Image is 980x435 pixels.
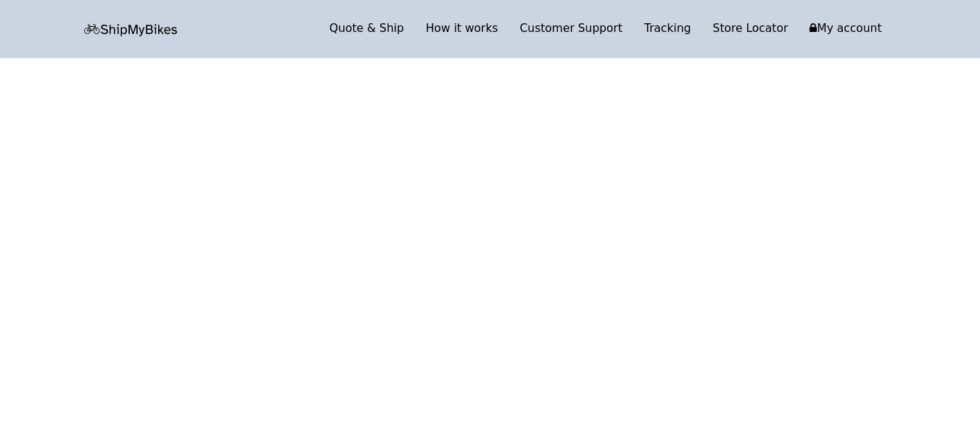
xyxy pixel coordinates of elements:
a: Store Locator [702,19,799,39]
a: Tracking [633,19,702,39]
a: How it works [415,19,509,39]
a: Customer Support [509,19,634,39]
img: letsbox [84,24,178,36]
a: Quote & Ship [318,19,415,39]
a: My account [799,19,892,39]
